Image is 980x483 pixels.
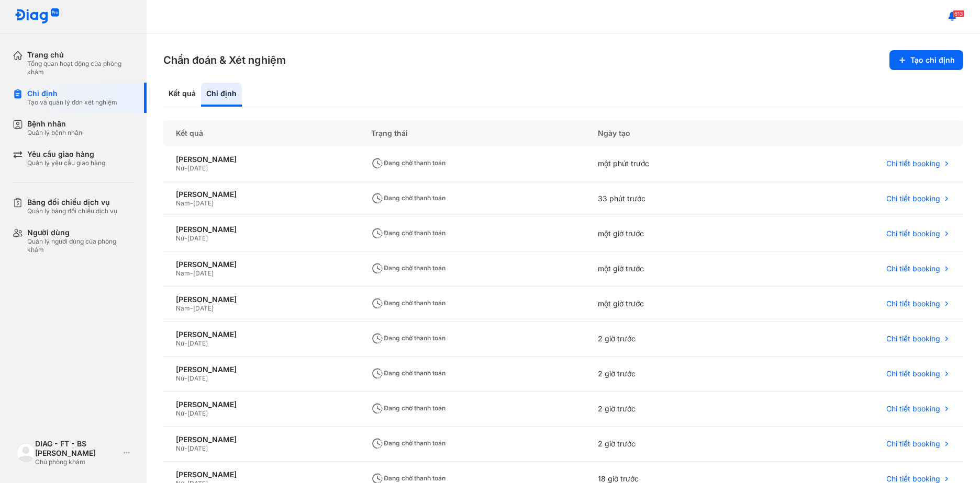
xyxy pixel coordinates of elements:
div: Trạng thái [359,120,585,146]
span: Đang chờ thanh toán [371,334,446,342]
span: [DATE] [187,374,208,382]
div: một giờ trước [585,216,759,251]
span: [DATE] [193,304,214,312]
span: - [184,444,187,452]
span: Nam [176,304,190,312]
span: [DATE] [187,339,208,347]
span: Chi tiết booking [886,404,940,413]
span: [DATE] [187,164,208,172]
div: 2 giờ trước [585,427,759,462]
span: [DATE] [193,269,214,277]
span: - [184,374,187,382]
div: [PERSON_NAME] [176,190,346,199]
div: [PERSON_NAME] [176,295,346,304]
span: Nữ [176,234,184,242]
span: Đang chờ thanh toán [371,194,446,202]
span: Chi tiết booking [886,439,940,448]
span: - [184,339,187,347]
div: Quản lý bệnh nhân [27,129,82,137]
div: Kết quả [163,83,201,107]
div: 2 giờ trước [585,392,759,427]
h3: Chẩn đoán & Xét nghiệm [163,53,286,67]
span: Đang chờ thanh toán [371,369,446,377]
span: Chi tiết booking [886,334,940,343]
span: [DATE] [193,199,214,207]
span: Nữ [176,374,184,382]
span: [DATE] [187,234,208,242]
div: [PERSON_NAME] [176,365,346,374]
div: Quản lý bảng đối chiếu dịch vụ [27,207,117,215]
div: [PERSON_NAME] [176,400,346,409]
div: Kết quả [163,120,359,146]
button: Tạo chỉ định [889,50,963,70]
img: logo [15,8,60,25]
span: Đang chờ thanh toán [371,159,446,167]
div: Chỉ định [27,89,117,98]
div: 2 giờ trước [585,356,759,392]
span: [DATE] [187,409,208,417]
span: Đang chờ thanh toán [371,404,446,412]
div: Chỉ định [201,83,242,107]
span: - [184,164,187,172]
div: Tổng quan hoạt động của phòng khám [27,60,134,76]
span: Đang chờ thanh toán [371,439,446,447]
div: Tạo và quản lý đơn xét nghiệm [27,98,117,107]
div: một giờ trước [585,286,759,321]
span: Nữ [176,164,184,172]
div: [PERSON_NAME] [176,330,346,339]
span: Chi tiết booking [886,369,940,378]
div: 2 giờ trước [585,321,759,356]
div: Bảng đối chiếu dịch vụ [27,198,117,207]
span: Chi tiết booking [886,264,940,273]
span: Nam [176,269,190,277]
div: một phút trước [585,146,759,181]
span: Đang chờ thanh toán [371,229,446,237]
div: [PERSON_NAME] [176,155,346,164]
div: [PERSON_NAME] [176,470,346,479]
div: Bệnh nhân [27,119,82,129]
span: - [190,269,193,277]
span: Chi tiết booking [886,194,940,203]
span: Nữ [176,444,184,452]
span: Chi tiết booking [886,299,940,308]
span: - [184,409,187,417]
div: Ngày tạo [585,120,759,146]
span: 613 [953,10,964,17]
span: - [190,304,193,312]
div: Quản lý người dùng của phòng khám [27,237,134,254]
span: Đang chờ thanh toán [371,299,446,307]
span: - [190,199,193,207]
div: Chủ phòng khám [35,458,119,466]
div: một giờ trước [585,251,759,286]
div: [PERSON_NAME] [176,435,346,444]
span: [DATE] [187,444,208,452]
span: - [184,234,187,242]
span: Nữ [176,409,184,417]
div: Người dùng [27,228,134,237]
div: Quản lý yêu cầu giao hàng [27,159,105,167]
span: Chi tiết booking [886,229,940,238]
div: Yêu cầu giao hàng [27,149,105,159]
span: Nữ [176,339,184,347]
span: Nam [176,199,190,207]
div: DIAG - FT - BS [PERSON_NAME] [35,439,119,458]
div: [PERSON_NAME] [176,260,346,269]
div: 33 phút trước [585,181,759,216]
span: Chi tiết booking [886,159,940,168]
div: [PERSON_NAME] [176,225,346,234]
span: Đang chờ thanh toán [371,474,446,482]
span: Đang chờ thanh toán [371,264,446,272]
div: Trang chủ [27,50,134,60]
img: logo [17,443,35,462]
